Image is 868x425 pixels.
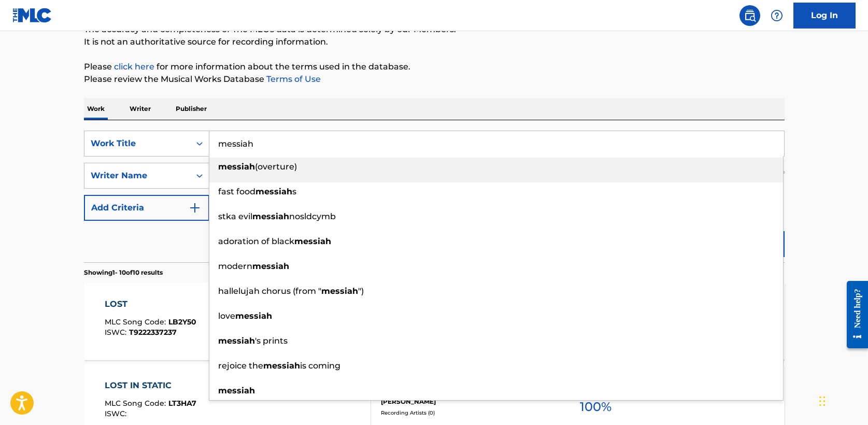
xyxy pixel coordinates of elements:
[189,202,201,214] img: 9d2ae6d4665cec9f34b9.svg
[105,399,168,408] span: MLC Song Code :
[114,62,154,72] a: click here
[105,298,196,310] div: LOST
[129,328,177,337] span: T9222337237
[255,162,297,172] span: (overture)
[105,317,168,327] span: MLC Song Code :
[126,98,154,120] p: Writer
[218,286,321,296] span: hallelujah chorus (from "
[84,73,785,86] p: Please review the Musical Works Database
[84,282,785,360] a: LOSTMLC Song Code:LB2Y50ISWC:T9222337237Writers (2)[PERSON_NAME], [PERSON_NAME]Recording Artists ...
[321,286,358,296] strong: messiah
[218,236,294,246] span: adoration of black
[294,236,331,246] strong: messiah
[173,98,210,120] p: Publisher
[105,409,129,418] span: ISWC :
[580,398,611,416] span: 100 %
[744,9,756,22] img: search
[84,61,785,73] p: Please for more information about the terms used in the database.
[12,8,52,23] img: MLC Logo
[289,211,336,221] span: nosldcymb
[218,311,235,321] span: love
[839,273,868,357] iframe: Resource Center
[168,317,196,327] span: LB2Y50
[381,397,537,406] div: [PERSON_NAME]
[218,187,255,196] span: fast food
[766,5,787,26] div: Help
[819,386,826,417] div: Drag
[218,361,263,371] span: rejoice the
[218,261,252,271] span: modern
[255,187,292,196] strong: messiah
[358,286,364,296] span: ")
[292,187,296,196] span: s
[84,98,108,120] p: Work
[263,361,300,371] strong: messiah
[105,328,129,337] span: ISWC :
[84,195,209,221] button: Add Criteria
[218,336,255,346] strong: messiah
[771,9,783,22] img: help
[264,74,321,84] a: Terms of Use
[105,379,196,392] div: LOST IN STATIC
[381,409,537,417] div: Recording Artists ( 0 )
[84,268,163,277] p: Showing 1 - 10 of 10 results
[91,137,184,150] div: Work Title
[300,361,340,371] span: is coming
[218,386,255,395] strong: messiah
[252,211,289,221] strong: messiah
[816,375,868,425] iframe: Chat Widget
[218,211,252,221] span: stka evil
[255,336,288,346] span: 's prints
[168,399,196,408] span: LT3HA7
[218,162,255,172] strong: messiah
[252,261,289,271] strong: messiah
[91,169,184,182] div: Writer Name
[739,5,760,26] a: Public Search
[235,311,272,321] strong: messiah
[84,131,785,262] form: Search Form
[793,3,856,29] a: Log In
[84,36,785,48] p: It is not an authoritative source for recording information.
